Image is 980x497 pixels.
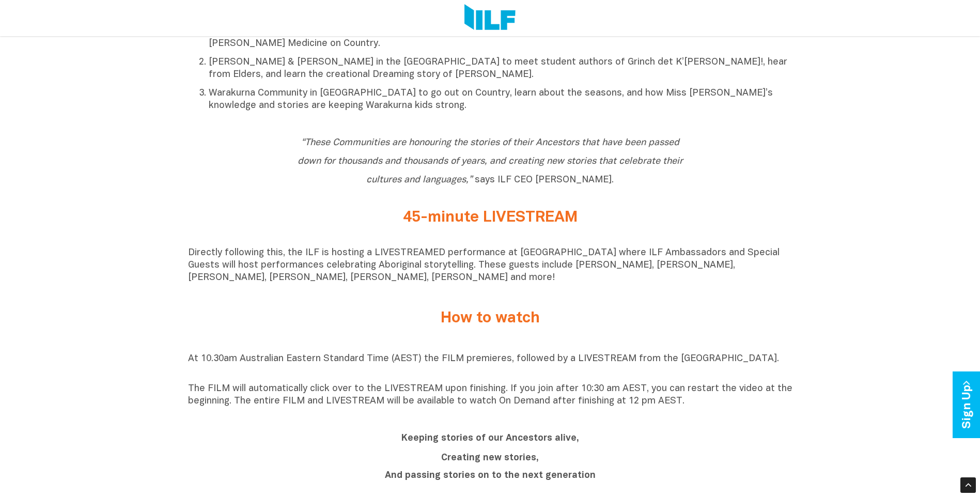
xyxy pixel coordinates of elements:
[464,4,516,32] img: Logo
[188,247,792,284] p: Directly following this, the ILF is hosting a LIVESTREAMED performance at [GEOGRAPHIC_DATA] where...
[298,138,683,184] span: says ILF CEO [PERSON_NAME].
[209,25,792,50] p: Ceduna & Koonibba in [GEOGRAPHIC_DATA] to learn from young author [PERSON_NAME], celebrate Wirang...
[209,56,792,81] p: [PERSON_NAME] & [PERSON_NAME] in the [GEOGRAPHIC_DATA] to meet student authors of Grinch det K’[P...
[401,434,579,443] b: Keeping stories of our Ancestors alive,
[297,209,684,226] h2: 45-minute LIVESTREAM
[209,87,792,112] p: Warakurna Community in [GEOGRAPHIC_DATA] to go out on Country, learn about the seasons, and how M...
[960,477,976,493] div: Scroll Back to Top
[297,310,684,327] h2: How to watch
[298,138,683,184] i: “These Communities are honouring the stories of their Ancestors that have been passed down for th...
[188,383,792,408] p: The FILM will automatically click over to the LIVESTREAM upon finishing. If you join after 10:30 ...
[441,454,539,462] b: Creating new stories,
[188,353,792,378] p: At 10.30am Australian Eastern Standard Time (AEST) the FILM premieres, followed by a LIVESTREAM f...
[385,471,596,480] b: And passing stories on to the next generation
